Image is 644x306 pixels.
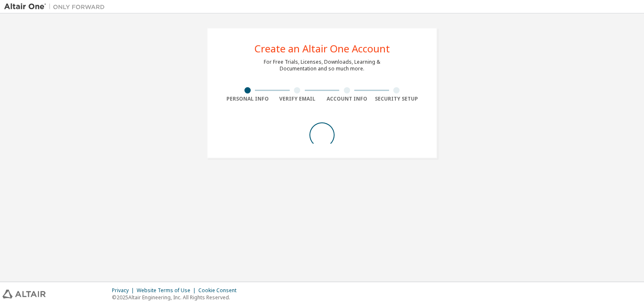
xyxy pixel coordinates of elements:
[198,287,241,294] div: Cookie Consent
[3,290,46,298] img: altair_logo.svg
[273,96,322,102] div: Verify Email
[4,3,109,11] img: Altair One
[112,287,137,294] div: Privacy
[254,44,390,54] div: Create an Altair One Account
[137,287,198,294] div: Website Terms of Use
[372,96,422,102] div: Security Setup
[322,96,372,102] div: Account Info
[223,96,273,102] div: Personal Info
[112,294,241,301] p: © 2025 Altair Engineering, Inc. All Rights Reserved.
[264,59,380,72] div: For Free Trials, Licenses, Downloads, Learning & Documentation and so much more.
